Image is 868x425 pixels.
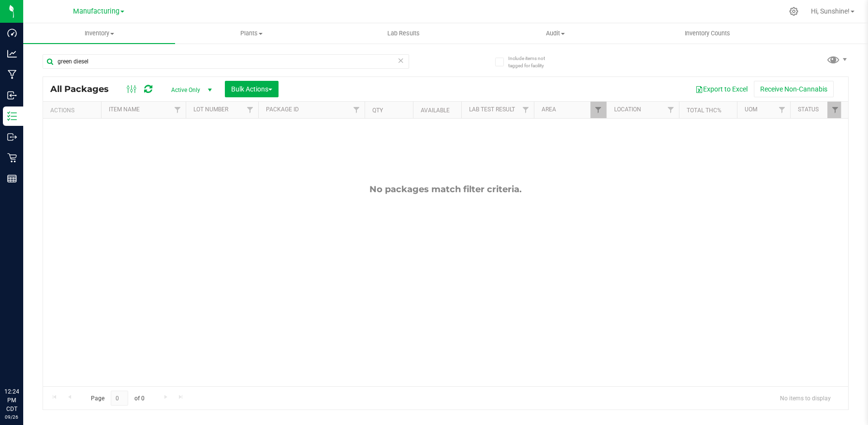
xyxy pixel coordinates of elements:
[421,107,450,114] a: Available
[23,29,175,38] span: Inventory
[109,106,140,113] a: Item Name
[50,84,118,94] span: All Packages
[43,54,409,69] input: Search Package ID, Item Name, SKU, Lot or Part Number...
[7,111,17,121] inline-svg: Inventory
[176,29,326,38] span: Plants
[590,102,606,118] a: Filter
[632,23,783,44] a: Inventory Counts
[23,23,175,44] a: Inventory
[745,106,757,113] a: UOM
[689,81,754,97] button: Export to Excel
[772,391,839,405] span: No items to display
[4,413,19,421] p: 09/26
[50,107,97,114] div: Actions
[672,29,743,38] span: Inventory Counts
[374,29,433,38] span: Lab Results
[349,102,365,118] a: Filter
[242,102,258,118] a: Filter
[7,70,17,79] inline-svg: Manufacturing
[7,132,17,142] inline-svg: Outbound
[83,391,152,406] span: Page of 0
[193,106,228,113] a: Lot Number
[518,102,534,118] a: Filter
[327,23,479,44] a: Lab Results
[811,7,850,15] span: Hi, Sunshine!
[372,107,383,114] a: Qty
[170,102,186,118] a: Filter
[798,106,819,113] a: Status
[687,107,721,114] a: Total THC%
[4,387,19,413] p: 12:24 PM CDT
[469,106,515,113] a: Lab Test Result
[10,348,39,377] iframe: Resource center
[29,346,40,358] iframe: Resource center unread badge
[614,106,641,113] a: Location
[7,28,17,38] inline-svg: Dashboard
[827,102,843,118] a: Filter
[788,7,800,16] div: Manage settings
[7,153,17,163] inline-svg: Retail
[175,23,327,44] a: Plants
[754,81,834,97] button: Receive Non-Cannabis
[663,102,679,118] a: Filter
[225,81,279,97] button: Bulk Actions
[542,106,556,113] a: Area
[480,29,631,38] span: Audit
[7,49,17,59] inline-svg: Analytics
[397,54,404,67] span: Clear
[7,91,17,100] inline-svg: Inbound
[73,7,119,15] span: Manufacturing
[508,55,557,69] span: Include items not tagged for facility
[43,184,848,195] div: No packages match filter criteria.
[266,106,299,113] a: Package ID
[7,174,17,183] inline-svg: Reports
[774,102,790,118] a: Filter
[231,85,272,93] span: Bulk Actions
[479,23,631,44] a: Audit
